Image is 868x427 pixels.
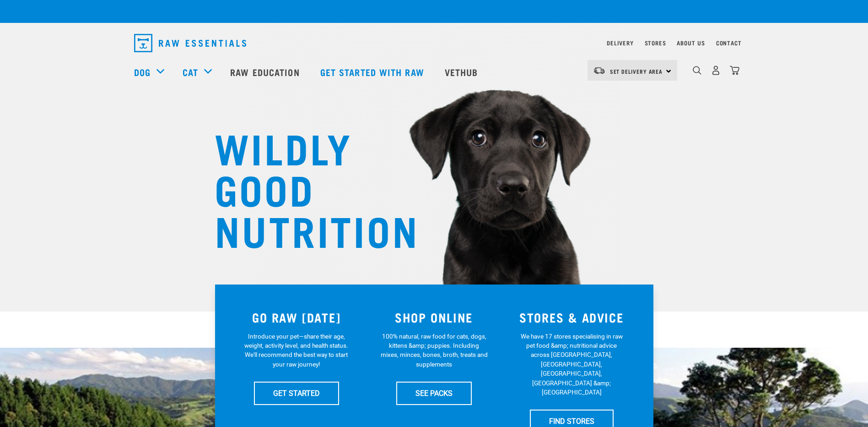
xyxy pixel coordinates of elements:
[436,54,490,90] a: Vethub
[508,310,635,324] h3: STORES & ADVICE
[233,310,360,324] h3: GO RAW [DATE]
[730,66,739,75] img: home-icon@2x.png
[134,65,151,79] a: Dog
[311,54,436,90] a: Get started with Raw
[396,382,472,405] a: SEE PACKS
[645,41,666,44] a: Stores
[677,41,705,44] a: About Us
[380,332,488,369] p: 100% natural, raw food for cats, dogs, kittens &amp; puppies. Including mixes, minces, bones, bro...
[716,41,742,44] a: Contact
[693,66,701,75] img: home-icon-1@2x.png
[518,332,625,397] p: We have 17 stores specialising in raw pet food &amp; nutritional advice across [GEOGRAPHIC_DATA],...
[371,310,497,324] h3: SHOP ONLINE
[183,65,198,79] a: Cat
[711,66,721,75] img: user.png
[221,54,311,90] a: Raw Education
[127,30,742,56] nav: dropdown navigation
[243,332,350,369] p: Introduce your pet—share their age, weight, activity level, and health status. We'll recommend th...
[607,41,633,44] a: Delivery
[610,70,663,73] span: Set Delivery Area
[215,126,398,250] h1: WILDLY GOOD NUTRITION
[593,66,605,75] img: van-moving.png
[134,34,246,52] img: Raw Essentials Logo
[254,382,339,405] a: GET STARTED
